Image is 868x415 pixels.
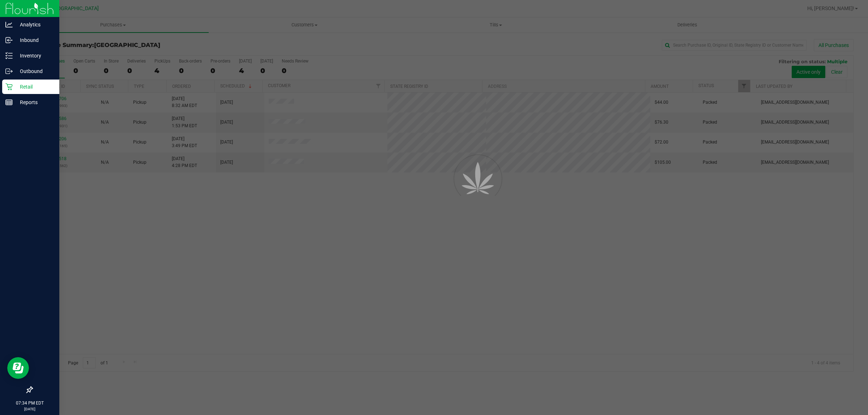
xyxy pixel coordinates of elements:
[5,52,13,59] inline-svg: Inventory
[13,36,56,44] p: Inbound
[13,51,56,60] p: Inventory
[13,67,56,76] p: Outbound
[5,68,13,75] inline-svg: Outbound
[5,37,13,44] inline-svg: Inbound
[5,99,13,106] inline-svg: Reports
[13,20,56,29] p: Analytics
[3,406,56,412] p: [DATE]
[7,357,29,379] iframe: Resource center
[5,21,13,28] inline-svg: Analytics
[5,83,13,90] inline-svg: Retail
[13,82,56,91] p: Retail
[3,400,56,406] p: 07:34 PM EDT
[13,98,56,107] p: Reports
